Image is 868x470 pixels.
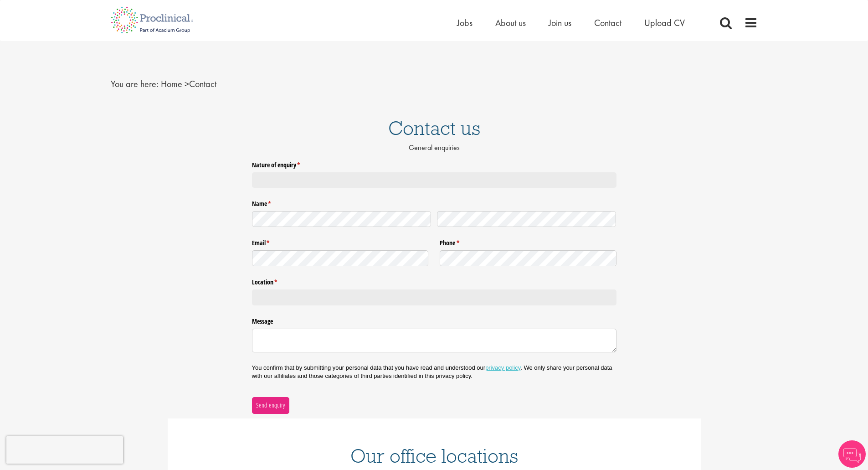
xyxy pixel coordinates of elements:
a: Join us [549,17,571,29]
input: Last [437,211,616,227]
label: Email [252,236,429,248]
iframe: reCAPTCHA [6,436,123,464]
span: Contact [161,78,216,90]
a: About us [495,17,526,29]
label: Nature of enquiry [252,157,616,169]
span: Send enquiry [256,400,285,410]
a: Upload CV [644,17,685,29]
button: Send enquiry [252,397,289,413]
legend: Location [252,275,616,287]
a: Contact [594,17,621,29]
span: You are here: [111,78,159,90]
input: First [252,211,431,227]
a: privacy policy [485,364,520,371]
span: > [185,78,189,90]
h1: Our office locations [181,446,687,466]
label: Message [252,314,616,325]
legend: Name [252,196,616,208]
a: breadcrumb link to Home [161,78,182,90]
label: Phone [440,236,616,248]
img: Chatbot [838,440,866,468]
a: Jobs [457,17,473,29]
p: You confirm that by submitting your personal data that you have read and understood our . We only... [252,364,616,380]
